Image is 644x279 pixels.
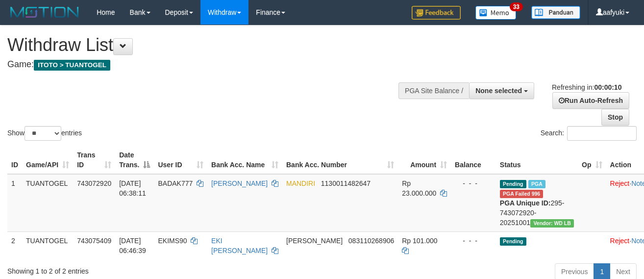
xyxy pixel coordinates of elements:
th: Date Trans.: activate to sort column descending [115,146,154,174]
th: Status [496,146,578,174]
th: ID [7,146,22,174]
strong: 00:00:10 [594,83,621,91]
a: [PERSON_NAME] [211,179,268,187]
span: 743072920 [77,179,111,187]
span: EKIMS90 [158,237,187,245]
span: Copy 1130011482647 to clipboard [321,179,371,187]
span: MANDIRI [286,179,315,187]
td: 2 [7,231,22,259]
img: MOTION_logo.png [7,5,82,20]
a: EKI [PERSON_NAME] [211,237,268,254]
select: Showentries [25,126,61,141]
span: 33 [510,2,523,11]
span: [DATE] 06:38:11 [119,179,146,197]
div: Showing 1 to 2 of 2 entries [7,262,261,276]
span: Rp 101.000 [402,237,437,245]
span: [PERSON_NAME] [286,237,343,245]
div: - - - [455,236,492,246]
td: 295-743072920-20251001 [496,174,578,232]
img: Feedback.jpg [412,6,461,20]
span: [DATE] 06:46:39 [119,237,146,254]
th: Bank Acc. Name: activate to sort column ascending [207,146,282,174]
a: Reject [610,237,630,245]
img: Button%20Memo.svg [475,6,517,20]
th: User ID: activate to sort column ascending [154,146,207,174]
th: Trans ID: activate to sort column ascending [73,146,115,174]
td: TUANTOGEL [22,231,73,259]
span: Marked by aafchonlypin [528,180,545,188]
th: Game/API: activate to sort column ascending [22,146,73,174]
h4: Game: [7,60,420,70]
span: None selected [475,87,522,95]
a: Stop [601,109,629,126]
button: None selected [469,82,534,99]
span: Refreshing in: [552,83,621,91]
div: - - - [455,178,492,188]
th: Op: activate to sort column ascending [578,146,606,174]
a: Run Auto-Refresh [552,92,629,109]
th: Amount: activate to sort column ascending [398,146,451,174]
span: PGA Error [500,190,544,198]
span: Copy 083110268906 to clipboard [348,237,394,245]
th: Bank Acc. Number: activate to sort column ascending [282,146,398,174]
span: BADAK777 [158,179,193,187]
span: ITOTO > TUANTOGEL [34,60,110,71]
b: PGA Unique ID: [500,199,551,207]
h1: Withdraw List [7,35,420,55]
th: Balance [451,146,496,174]
span: Rp 23.000.000 [402,179,436,197]
label: Show entries [7,126,82,141]
input: Search: [567,126,637,141]
label: Search: [541,126,637,141]
span: 743075409 [77,237,111,245]
span: Pending [500,237,526,246]
td: TUANTOGEL [22,174,73,232]
span: Vendor URL: https://dashboard.q2checkout.com/secure [530,219,574,228]
span: Pending [500,180,526,188]
td: 1 [7,174,22,232]
a: Reject [610,179,630,187]
div: PGA Site Balance / [398,82,469,99]
img: panduan.png [531,6,580,19]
